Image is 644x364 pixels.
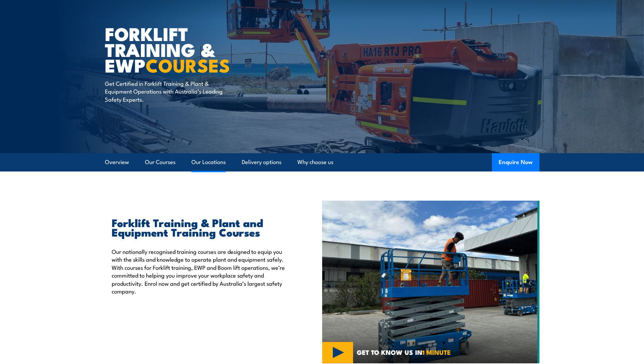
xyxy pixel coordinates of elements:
a: Our Courses [145,153,176,171]
button: Enquire Now [492,153,539,171]
strong: COURSES [146,50,230,79]
a: Overview [105,153,129,171]
p: Our nationally recognised training courses are designed to equip you with the skills and knowledg... [112,247,291,295]
span: GET TO KNOW US IN [357,349,451,355]
strong: 1 MINUTE [422,347,451,357]
a: Why choose us [297,153,333,171]
a: Delivery options [242,153,281,171]
a: Our Locations [191,153,226,171]
img: Verification of Competency (VOC) for Elevating Work Platform (EWP) Under 11m [322,201,539,363]
p: Get Certified in Forklift Training & Plant & Equipment Operations with Australia’s Leading Safety... [105,79,229,103]
h1: Forklift Training & EWP [105,25,273,73]
h2: Forklift Training & Plant and Equipment Training Courses [112,218,291,237]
